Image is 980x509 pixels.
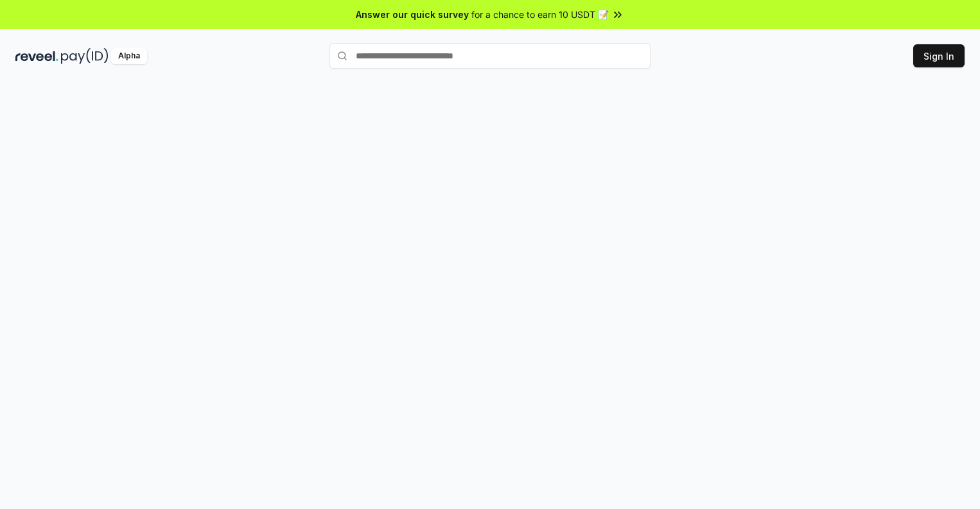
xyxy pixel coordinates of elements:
[913,44,965,67] button: Sign In
[471,8,609,21] span: for a chance to earn 10 USDT 📝
[111,48,147,64] div: Alpha
[61,48,109,64] img: pay_id
[15,48,58,64] img: reveel_dark
[356,8,469,21] span: Answer our quick survey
